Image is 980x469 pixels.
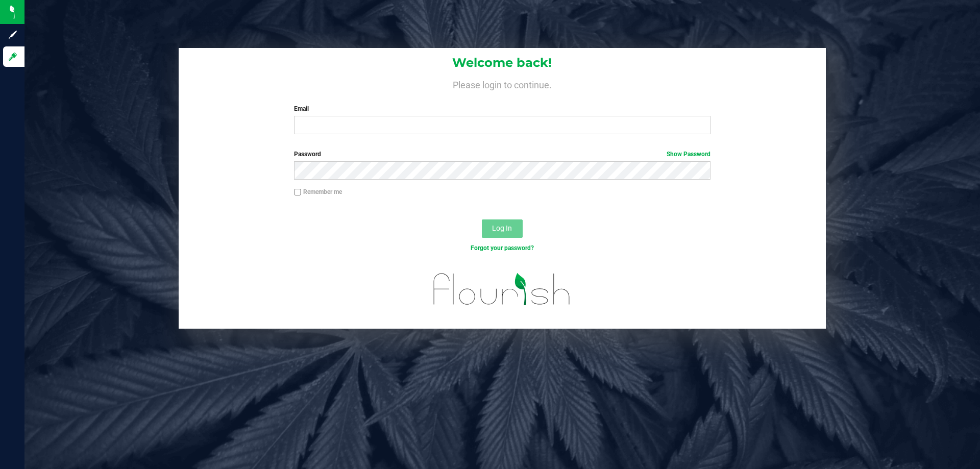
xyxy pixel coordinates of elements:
[179,56,826,69] h1: Welcome back!
[294,189,301,196] input: Remember me
[492,224,512,232] span: Log In
[471,244,534,252] a: Forgot your password?
[482,219,523,238] button: Log In
[667,151,710,158] a: Show Password
[8,30,18,40] inline-svg: Sign up
[294,104,710,113] label: Email
[294,187,342,196] label: Remember me
[179,78,826,90] h4: Please login to continue.
[294,151,321,158] span: Password
[8,52,18,62] inline-svg: Log in
[421,263,583,315] img: flourish_logo.svg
